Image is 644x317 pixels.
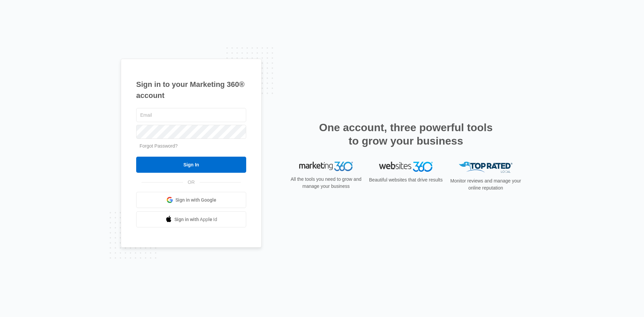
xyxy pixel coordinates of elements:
[140,143,178,149] a: Forgot Password?
[175,197,216,204] span: Sign in with Google
[136,79,246,101] h1: Sign in to your Marketing 360® account
[136,211,246,227] a: Sign in with Apple Id
[379,162,433,171] img: Websites 360
[174,216,217,223] span: Sign in with Apple Id
[317,121,495,148] h2: One account, three powerful tools to grow your business
[368,176,443,183] p: Beautiful websites that drive results
[288,176,364,190] p: All the tools you need to grow and manage your business
[448,177,523,192] p: Monitor reviews and manage your online reputation
[183,179,200,186] span: OR
[136,157,246,173] input: Sign In
[136,108,246,122] input: Email
[299,162,353,171] img: Marketing 360
[459,162,513,173] img: Top Rated Local
[136,192,246,208] a: Sign in with Google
